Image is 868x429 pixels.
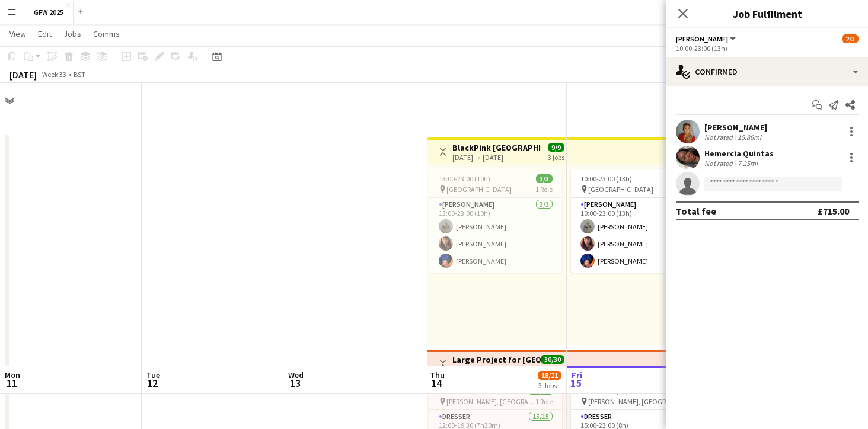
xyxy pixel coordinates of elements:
button: GFW 2025 [24,1,74,24]
h3: BlackPink [GEOGRAPHIC_DATA] [452,142,541,153]
div: Total fee [676,205,716,217]
div: Hemercia Quintas [704,148,774,159]
span: 11 [3,376,20,390]
span: View [9,28,26,39]
span: [PERSON_NAME], [GEOGRAPHIC_DATA] [588,397,677,406]
a: Comms [88,26,125,41]
span: 13:00-23:00 (10h) [439,174,490,183]
div: 2 jobs [548,364,564,374]
span: 10:00-23:00 (13h) [580,174,632,183]
span: 12 [145,376,160,390]
span: Thu [430,370,445,380]
a: Edit [33,26,56,41]
div: Not rated [704,133,735,142]
span: Fri [572,370,582,380]
span: 2/3 [842,34,859,43]
span: [GEOGRAPHIC_DATA] [588,185,653,194]
span: Mon [5,370,20,380]
span: 14 [428,376,445,390]
span: 13 [286,376,304,390]
span: Comms [93,28,120,39]
h3: Large Project for [GEOGRAPHIC_DATA], [PERSON_NAME], [GEOGRAPHIC_DATA] [452,354,541,365]
span: Jobs [63,28,81,39]
a: Jobs [59,26,86,41]
span: 9/9 [548,143,564,152]
app-card-role: [PERSON_NAME]3/310:00-23:00 (13h)[PERSON_NAME][PERSON_NAME][PERSON_NAME] [571,198,704,273]
app-job-card: 10:00-23:00 (13h)3/3 [GEOGRAPHIC_DATA]1 Role[PERSON_NAME]3/310:00-23:00 (13h)[PERSON_NAME][PERSON... [571,169,704,273]
span: 18/21 [538,371,561,380]
app-job-card: 13:00-23:00 (10h)3/3 [GEOGRAPHIC_DATA]1 Role[PERSON_NAME]3/313:00-23:00 (10h)[PERSON_NAME][PERSON... [429,169,562,273]
span: Edit [38,28,52,39]
div: Not rated [704,159,735,168]
div: [DATE] → [DATE] [452,365,541,374]
div: Confirmed [666,57,868,86]
div: [PERSON_NAME] [704,122,767,133]
span: Tue [146,370,160,380]
span: Seamster [676,34,728,43]
div: 10:00-23:00 (13h) [676,44,859,53]
h3: Job Fulfilment [666,6,868,21]
app-card-role: [PERSON_NAME]3/313:00-23:00 (10h)[PERSON_NAME][PERSON_NAME][PERSON_NAME] [429,198,562,273]
span: Wed [288,370,304,380]
div: 7.25mi [735,159,760,168]
div: BST [74,70,85,79]
span: 3/3 [536,174,553,183]
span: Week 33 [39,70,69,79]
a: View [5,26,31,41]
span: 1 Role [535,397,553,406]
div: £715.00 [818,205,849,217]
div: 15.86mi [735,133,764,142]
div: [DATE] → [DATE] [452,153,541,162]
span: 1 Role [535,185,553,194]
span: 30/30 [541,355,564,364]
span: [GEOGRAPHIC_DATA] [446,185,512,194]
div: 3 jobs [548,152,564,162]
span: [PERSON_NAME], [GEOGRAPHIC_DATA] [446,397,535,406]
button: [PERSON_NAME] [676,34,738,43]
span: 15 [570,376,582,390]
div: 3 Jobs [538,381,561,390]
div: [DATE] [9,69,37,81]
